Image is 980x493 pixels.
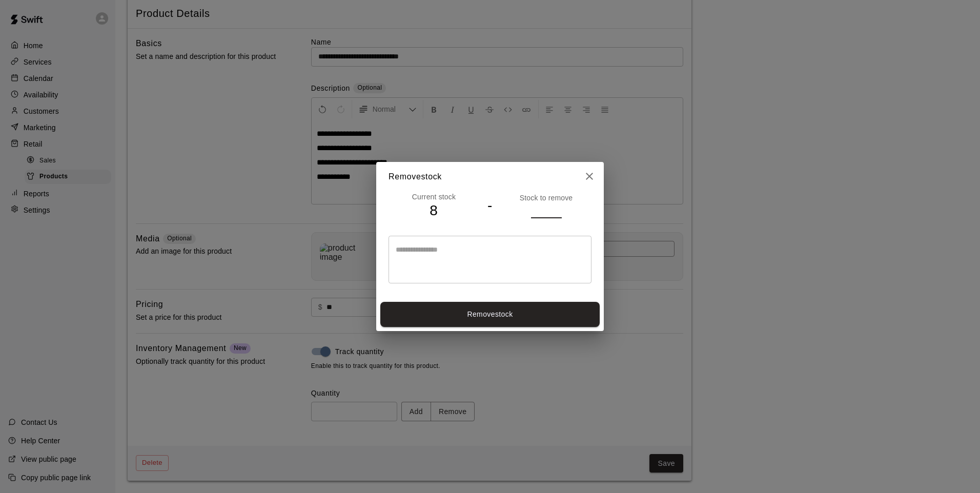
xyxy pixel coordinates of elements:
[389,192,479,202] p: Current stock
[389,202,479,220] h4: 8
[380,302,600,327] button: Removestock
[501,193,591,203] p: Stock to remove
[487,197,493,215] h4: -
[376,162,604,192] h2: Remove stock
[579,166,600,187] button: close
